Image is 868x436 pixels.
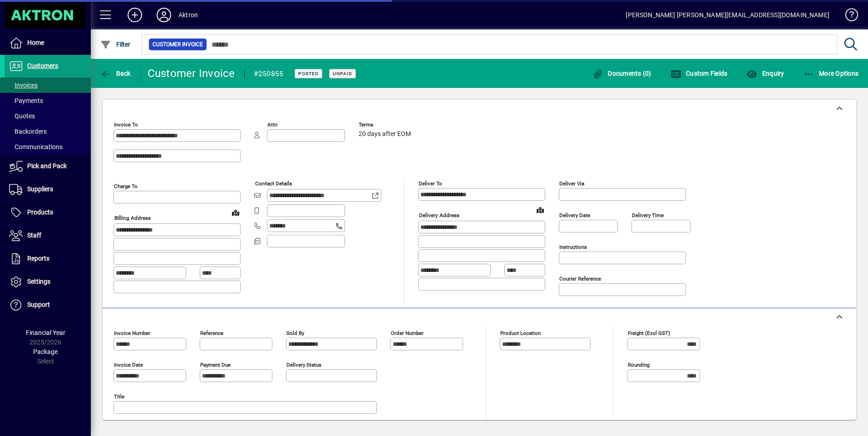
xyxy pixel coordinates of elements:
mat-label: Sold by [286,330,304,336]
div: [PERSON_NAME] [PERSON_NAME][EMAIL_ADDRESS][DOMAIN_NAME] [626,8,829,22]
span: Custom Fields [671,70,728,77]
span: Home [27,39,44,46]
a: View on map [228,205,243,220]
mat-label: Charge To [114,183,138,189]
button: Add [120,7,149,23]
a: Settings [5,271,91,293]
button: More Options [801,65,861,82]
span: Customer Invoice [153,40,203,49]
a: Products [5,201,91,224]
a: Payments [5,93,91,108]
span: Reports [27,255,49,262]
mat-label: Invoice To [114,121,138,128]
a: Communications [5,139,91,155]
span: Filter [100,41,131,48]
a: Suppliers [5,178,91,201]
a: Backorders [5,124,91,139]
mat-label: Courier Reference [559,276,601,282]
span: Invoices [9,82,38,89]
div: Aktron [178,8,198,22]
span: Payments [9,97,43,104]
span: Products [27,208,53,216]
a: Support [5,294,91,316]
mat-label: Invoice date [114,362,143,368]
span: Quotes [9,112,35,120]
mat-label: Instructions [559,244,587,250]
mat-label: Rounding [628,362,650,368]
a: Quotes [5,108,91,124]
span: Pick and Pack [27,162,67,170]
mat-label: Attn [267,121,277,128]
mat-label: Freight (excl GST) [628,330,670,336]
mat-label: Title [114,393,124,400]
span: Posted [298,71,319,77]
button: Filter [98,36,133,53]
mat-label: Deliver via [559,180,584,187]
mat-label: Reference [200,330,223,336]
span: 20 days after EOM [359,131,411,138]
mat-label: Delivery time [632,212,664,218]
div: #250855 [254,67,284,81]
span: Settings [27,278,50,285]
span: Support [27,301,50,308]
a: Knowledge Base [838,2,857,31]
span: Financial Year [26,329,65,336]
mat-label: Payment due [200,362,231,368]
span: Suppliers [27,185,53,193]
span: Package [33,348,58,355]
a: Reports [5,247,91,270]
mat-label: Order number [391,330,424,336]
button: Enquiry [744,65,786,82]
div: Customer Invoice [148,66,235,81]
mat-label: Deliver To [419,180,442,187]
span: Staff [27,232,41,239]
mat-label: Product location [500,330,541,336]
button: Back [98,65,133,82]
app-page-header-button: Back [91,65,141,82]
button: Documents (0) [590,65,654,82]
mat-label: Delivery date [559,212,590,218]
button: Profile [149,7,178,23]
span: Unpaid [333,71,352,77]
a: Invoices [5,78,91,93]
a: Home [5,32,91,54]
a: Staff [5,224,91,247]
span: Terms [359,122,413,128]
span: Back [100,70,131,77]
span: Customers [27,62,58,69]
span: Documents (0) [592,70,651,77]
a: Pick and Pack [5,155,91,178]
span: Communications [9,143,63,150]
span: More Options [804,70,859,77]
span: Enquiry [746,70,784,77]
a: View on map [533,203,547,217]
mat-label: Invoice number [114,330,150,336]
span: Backorders [9,128,47,135]
button: Custom Fields [668,65,730,82]
mat-label: Delivery status [286,362,321,368]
